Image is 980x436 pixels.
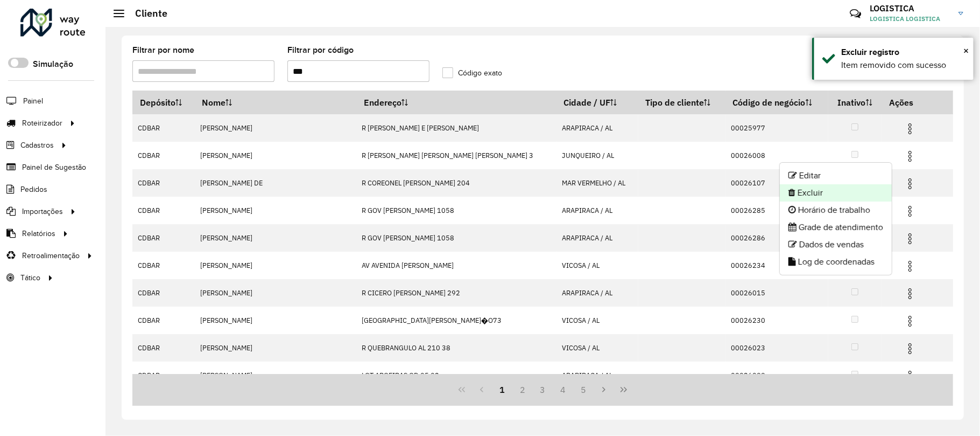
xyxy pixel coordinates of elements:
[556,91,638,114] th: Cidade / UF
[356,334,556,362] td: R QUEBRANGULO AL 210 38
[841,46,965,59] div: Excluir registro
[20,140,54,151] span: Cadastros
[132,252,194,279] td: CDBAR
[132,44,194,57] label: Filtrar por nome
[132,91,194,114] th: Depósito
[132,362,194,389] td: CDBAR
[132,224,194,252] td: CDBAR
[356,169,556,197] td: R COREONEL [PERSON_NAME] 204
[725,197,828,224] td: 00026285
[356,307,556,334] td: [GEOGRAPHIC_DATA][PERSON_NAME]�O73
[533,379,553,400] button: 3
[721,3,834,32] div: Críticas? Dúvidas? Elogios? Sugestões? Entre em contato conosco!
[614,379,634,400] button: Last Page
[556,252,638,279] td: VICOSA / AL
[963,45,969,57] span: ×
[963,43,969,59] button: Close
[780,219,892,236] li: Grade de atendimento
[356,279,556,307] td: R CICERO [PERSON_NAME] 292
[33,58,73,71] label: Simulação
[194,334,356,362] td: [PERSON_NAME]
[556,169,638,197] td: MAR VERMELHO / AL
[20,184,47,195] span: Pedidos
[194,142,356,169] td: [PERSON_NAME]
[725,252,828,279] td: 00026234
[780,253,892,271] li: Log de coordenadas
[194,362,356,389] td: [PERSON_NAME]
[725,114,828,142] td: 00025977
[20,272,40,283] span: Tático
[553,379,573,400] button: 4
[725,224,828,252] td: 00026286
[556,279,638,307] td: ARAPIRACA / AL
[356,252,556,279] td: AV AVENIDA [PERSON_NAME]
[725,91,828,114] th: Código de negócio
[725,362,828,389] td: 00026099
[194,279,356,307] td: [PERSON_NAME]
[841,59,965,72] div: Item removido com sucesso
[132,197,194,224] td: CDBAR
[725,142,828,169] td: 00026008
[556,362,638,389] td: ARAPIRACA / AL
[23,95,43,107] span: Painel
[828,91,882,114] th: Inativo
[594,379,614,400] button: Next Page
[725,279,828,307] td: 00026015
[194,91,356,114] th: Nome
[356,197,556,224] td: R GOV [PERSON_NAME] 1058
[287,44,354,57] label: Filtrar por código
[132,142,194,169] td: CDBAR
[356,224,556,252] td: R GOV [PERSON_NAME] 1058
[194,307,356,334] td: [PERSON_NAME]
[356,142,556,169] td: R [PERSON_NAME] [PERSON_NAME] [PERSON_NAME] 3
[780,236,892,253] li: Dados de vendas
[132,334,194,362] td: CDBAR
[132,169,194,197] td: CDBAR
[725,307,828,334] td: 00026230
[556,334,638,362] td: VICOSA / AL
[870,14,950,24] span: LOGISTICA LOGISTICA
[638,91,725,114] th: Tipo de cliente
[556,224,638,252] td: ARAPIRACA / AL
[22,162,86,173] span: Painel de Sugestão
[194,252,356,279] td: [PERSON_NAME]
[882,91,947,114] th: Ações
[492,379,512,400] button: 1
[356,362,556,389] td: LOT AROEIRAS QD 05 02
[556,197,638,224] td: ARAPIRACA / AL
[194,224,356,252] td: [PERSON_NAME]
[870,3,950,13] h3: LOGISTICA
[780,184,892,202] li: Excluir
[22,228,55,239] span: Relatórios
[556,114,638,142] td: ARAPIRACA / AL
[132,279,194,307] td: CDBAR
[22,250,80,261] span: Retroalimentação
[356,114,556,142] td: R [PERSON_NAME] E [PERSON_NAME]
[194,197,356,224] td: [PERSON_NAME]
[573,379,594,400] button: 5
[844,2,867,25] a: Contato Rápido
[124,8,167,19] h2: Cliente
[725,169,828,197] td: 00026107
[194,114,356,142] td: [PERSON_NAME]
[194,169,356,197] td: [PERSON_NAME] DE
[512,379,533,400] button: 2
[442,67,502,79] label: Código exato
[356,91,556,114] th: Endereço
[780,167,892,184] li: Editar
[22,117,62,129] span: Roteirizador
[556,307,638,334] td: VICOSA / AL
[725,334,828,362] td: 00026023
[132,307,194,334] td: CDBAR
[22,206,63,217] span: Importações
[780,202,892,219] li: Horário de trabalho
[556,142,638,169] td: JUNQUEIRO / AL
[132,114,194,142] td: CDBAR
